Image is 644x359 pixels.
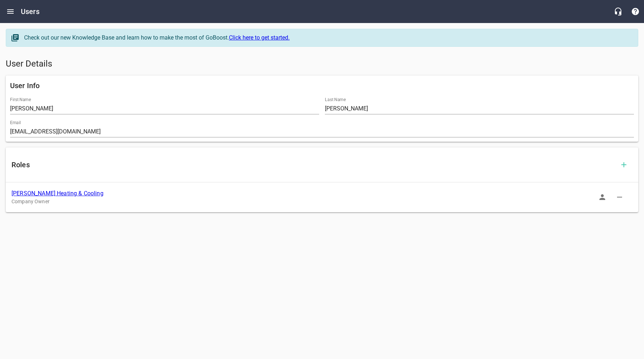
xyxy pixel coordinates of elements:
[10,97,31,102] label: First Name
[21,6,40,17] h6: Users
[6,58,638,70] h5: User Details
[325,97,346,102] label: Last Name
[11,198,621,205] p: Company Owner
[2,3,19,20] button: Open drawer
[627,3,644,20] button: Support Portal
[609,3,627,20] button: Live Chat
[10,121,21,125] label: Email
[229,34,290,41] a: Click here to get started.
[11,159,615,171] h6: Roles
[594,188,611,206] button: Sign In as Role
[11,190,103,197] a: [PERSON_NAME] Heating & Cooling
[24,33,631,42] div: Check out our new Knowledge Base and learn how to make the most of GoBoost.
[10,80,634,91] h6: User Info
[611,188,628,206] button: Delete Role
[615,156,632,173] button: Add Role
